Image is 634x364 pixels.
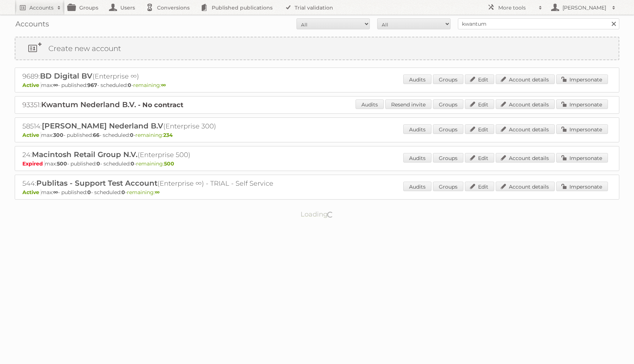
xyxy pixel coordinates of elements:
span: remaining: [135,132,173,138]
span: remaining: [127,189,160,196]
strong: ∞ [161,82,166,88]
a: Account details [496,182,555,191]
a: Edit [465,124,494,134]
strong: 0 [131,160,134,167]
a: 93351:Kwantum Nederland B.V. - No contract [22,101,183,109]
h2: 24: (Enterprise 500) [22,150,279,160]
h2: 9689: (Enterprise ∞) [22,72,279,81]
p: max: - published: - scheduled: - [22,82,612,88]
h2: More tools [498,4,535,11]
a: Groups [433,99,463,109]
a: Audits [403,124,431,134]
a: Account details [496,99,555,109]
a: Audits [403,182,431,191]
span: Publitas - Support Test Account [36,179,157,188]
strong: 300 [53,132,63,138]
a: Resend invite [385,99,431,109]
h2: 58514: (Enterprise 300) [22,121,279,131]
strong: 0 [96,160,100,167]
a: Audits [356,99,384,109]
a: Impersonate [556,182,608,191]
a: Audits [403,74,431,84]
strong: - No contract [138,101,183,109]
p: Loading [277,207,357,222]
a: Account details [496,153,555,163]
p: max: - published: - scheduled: - [22,189,612,196]
a: Impersonate [556,124,608,134]
a: Groups [433,153,463,163]
a: Audits [403,153,431,163]
span: Active [22,132,41,138]
a: Account details [496,124,555,134]
span: remaining: [136,160,174,167]
a: Edit [465,182,494,191]
span: Expired [22,160,45,167]
strong: 0 [121,189,125,196]
strong: 0 [128,82,131,88]
a: Edit [465,99,494,109]
span: BD Digital BV [40,72,92,80]
a: Groups [433,74,463,84]
a: Impersonate [556,74,608,84]
strong: 66 [93,132,99,138]
strong: 0 [130,132,134,138]
h2: Accounts [29,4,54,11]
span: remaining: [133,82,166,88]
strong: ∞ [53,189,58,196]
span: Kwantum Nederland B.V. [41,100,136,109]
a: Edit [465,153,494,163]
a: Account details [496,74,555,84]
span: Active [22,189,41,196]
a: Groups [433,182,463,191]
p: max: - published: - scheduled: - [22,160,612,167]
strong: 234 [163,132,173,138]
strong: 967 [87,82,97,88]
strong: 0 [87,189,91,196]
span: [PERSON_NAME] Nederland B.V [42,121,163,130]
strong: ∞ [53,82,58,88]
h2: 544: (Enterprise ∞) - TRIAL - Self Service [22,179,279,188]
a: Edit [465,74,494,84]
a: Create new account [15,37,619,59]
strong: ∞ [155,189,160,196]
a: Impersonate [556,99,608,109]
a: Impersonate [556,153,608,163]
h2: [PERSON_NAME] [561,4,608,11]
span: Active [22,82,41,88]
a: Groups [433,124,463,134]
span: Macintosh Retail Group N.V. [32,150,138,159]
strong: 500 [164,160,174,167]
p: max: - published: - scheduled: - [22,132,612,138]
strong: 500 [57,160,67,167]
